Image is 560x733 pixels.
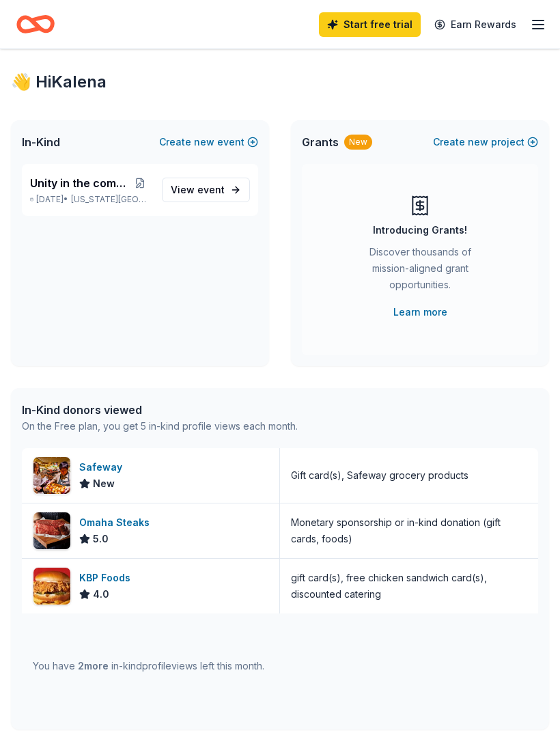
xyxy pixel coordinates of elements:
[426,12,524,37] a: Earn Rewards
[319,12,421,37] a: Start free trial
[22,418,298,434] div: On the Free plan, you get 5 in-kind profile views each month.
[93,531,109,547] span: 5.0
[393,304,447,320] a: Learn more
[33,512,70,549] img: Image for Omaha Steaks
[159,134,258,150] button: Createnewevent
[93,475,115,492] span: New
[171,182,225,198] span: View
[16,8,55,40] a: Home
[93,586,109,603] span: 4.0
[468,134,488,150] span: new
[373,222,467,238] div: Introducing Grants!
[356,244,484,299] div: Discover thousands of mission-aligned grant opportunities.
[291,570,527,603] div: gift card(s), free chicken sandwich card(s), discounted catering
[30,194,151,205] p: [DATE] •
[79,459,128,475] div: Safeway
[22,402,298,418] div: In-Kind donors viewed
[79,570,136,586] div: KBP Foods
[433,134,538,150] button: Createnewproject
[302,134,339,150] span: Grants
[78,660,109,672] span: 2 more
[194,134,214,150] span: new
[344,135,372,150] div: New
[33,568,70,605] img: Image for KBP Foods
[22,134,60,150] span: In-Kind
[197,184,225,195] span: event
[291,514,527,547] div: Monetary sponsorship or in-kind donation (gift cards, foods)
[162,178,250,202] a: View event
[71,194,151,205] span: [US_STATE][GEOGRAPHIC_DATA], [GEOGRAPHIC_DATA]
[30,175,129,191] span: Unity in the community
[33,658,264,674] div: You have in-kind profile views left this month.
[291,467,468,484] div: Gift card(s), Safeway grocery products
[79,514,155,531] div: Omaha Steaks
[11,71,549,93] div: 👋 Hi Kalena
[33,457,70,494] img: Image for Safeway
